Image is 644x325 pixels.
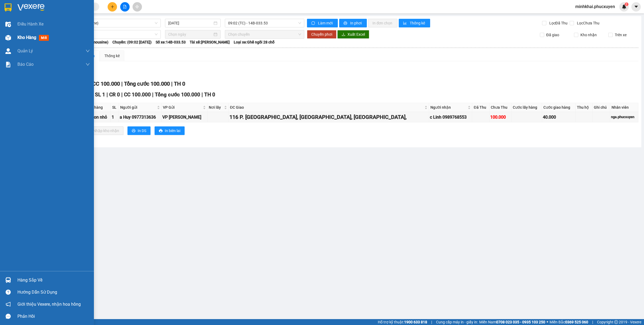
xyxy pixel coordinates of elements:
span: Lọc Chưa Thu [575,20,600,26]
span: Chuyến: (09:02 [DATE]) [112,39,152,45]
span: Người nhận [430,104,467,110]
span: minhkhai.phucxuyen [571,3,619,10]
span: Quản Lý [17,48,33,54]
div: Phản hồi [17,312,90,320]
span: Số xe: 14B-033.53 [156,39,186,45]
span: copyright [614,320,618,324]
span: Làm mới [318,20,334,26]
th: Tên hàng [86,103,111,112]
span: | [121,92,123,98]
span: | [171,81,173,87]
span: ⚪️ [547,321,548,323]
span: SL 1 [95,92,105,98]
span: file-add [123,5,127,9]
div: 116 P. [GEOGRAPHIC_DATA], [GEOGRAPHIC_DATA], [GEOGRAPHIC_DATA], [229,113,428,121]
img: warehouse-icon [5,48,11,54]
span: bar-chart [403,21,408,25]
span: | [592,319,593,325]
button: downloadNhập kho nhận [83,126,123,135]
span: Miền Nam [479,319,545,325]
img: logo-vxr [5,3,12,12]
span: Thống kê [410,20,426,26]
td: VP Hạ Long [162,112,207,122]
span: aim [135,5,139,9]
strong: 0888 827 827 - 0848 827 827 [13,25,55,35]
button: file-add [120,2,130,12]
div: c Linh 0989768553 [430,114,471,120]
span: Xuất Excel [347,31,365,37]
span: sync [311,21,316,25]
input: Chọn ngày [168,31,213,37]
span: Tài xế: [PERSON_NAME] [190,39,230,45]
div: 1 [112,114,118,120]
button: plus [108,2,117,12]
button: bar-chartThống kê [399,19,430,27]
input: 14/08/2025 [168,20,213,26]
div: 40.000 [543,114,574,120]
th: SL [111,103,119,112]
span: Loại xe: Ghế ngồi 28 chỗ [234,39,275,45]
span: plus [111,5,114,9]
span: Gửi hàng [GEOGRAPHIC_DATA]: Hotline: [4,16,55,35]
span: Giới thiệu Vexere, nhận hoa hồng [17,301,81,308]
span: In DS [138,128,146,134]
th: Ghi chú [592,103,610,112]
button: aim [133,2,142,12]
th: Nhân viên [610,103,638,112]
img: warehouse-icon [5,35,11,41]
span: Tổng cước 100.000 [155,92,200,98]
button: printerIn phơi [339,19,367,27]
span: mới [39,35,49,41]
span: | [152,92,153,98]
img: solution-icon [5,62,11,67]
strong: Công ty TNHH Phúc Xuyên [7,3,52,14]
span: 2 [625,2,627,6]
span: printer [343,21,348,25]
strong: 024 3236 3236 - [4,20,55,30]
th: Đã Thu [472,103,489,112]
span: notification [6,302,11,307]
button: syncLàm mới [307,19,338,27]
th: Chưa Thu [489,103,511,112]
span: Nơi lấy [209,104,223,110]
span: CR 0 [109,92,120,98]
button: printerIn biên lai [155,126,185,135]
strong: 1900 633 818 [404,320,427,324]
th: Thu hộ [576,103,592,112]
span: Kho nhận [578,32,599,38]
span: TH 0 [174,81,185,87]
span: 09:02 (TC) - 14B-033.53 [228,19,301,27]
span: ĐC Giao [230,104,423,110]
button: printerIn DS [127,126,151,135]
span: down [86,62,90,67]
span: Cung cấp máy in - giấy in: [436,319,478,325]
span: Miền Bắc [550,319,588,325]
button: downloadXuất Excel [337,30,369,39]
div: Thống kê [104,53,120,59]
th: Cước lấy hàng [511,103,542,112]
th: Cước giao hàng [542,103,575,112]
span: TH 0 [204,92,215,98]
span: printer [159,129,163,133]
div: carton nhỏ [86,114,110,120]
span: Lọc Đã Thu [547,20,568,26]
span: CC 100.000 [92,81,120,87]
span: Gửi hàng Hạ Long: Hotline: [6,36,53,50]
div: a Huy 0977313636 [120,114,160,120]
span: Hỗ trợ kỹ thuật: [378,319,427,325]
div: Hàng sắp về [17,276,90,284]
strong: 0369 525 060 [565,320,588,324]
span: down [86,49,90,53]
img: warehouse-icon [5,21,11,27]
span: Đã giao [544,32,561,38]
span: printer [132,129,136,133]
span: Người gửi [120,104,156,110]
span: In biên lai [165,128,180,134]
strong: 0708 023 035 - 0935 103 250 [496,320,545,324]
span: Điều hành xe [17,21,43,27]
span: | [121,81,123,87]
button: In đơn chọn [368,19,397,27]
div: VP [PERSON_NAME] [162,114,206,120]
span: VP Gửi [163,104,202,110]
span: Chọn chuyến [228,30,301,38]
